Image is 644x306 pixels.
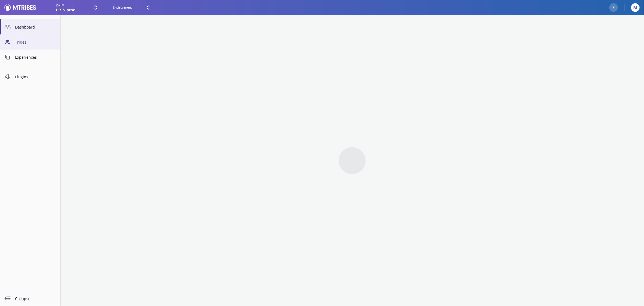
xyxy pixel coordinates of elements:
[56,8,75,12] span: DRTV prod
[92,4,99,11] svg: Expand drop down icon
[15,54,56,60] span: Experiences
[15,74,56,80] span: Plugins
[56,3,64,8] span: DRTV
[15,296,56,301] span: Collapse
[15,24,56,30] span: Dashboard
[145,4,152,11] svg: Expand drop down icon
[15,39,56,45] span: Tribes
[4,73,11,80] svg: Plugin Symbol
[4,24,11,30] svg: Dashboard Symbol
[110,3,153,12] button: Environment
[631,3,640,12] div: M
[4,54,11,60] svg: Content Symbol
[56,3,99,12] button: DRTVDRTV prod
[113,5,132,10] span: Environment
[4,39,11,45] svg: People Symbol
[4,295,11,302] svg: collapse
[609,3,618,12] button: ?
